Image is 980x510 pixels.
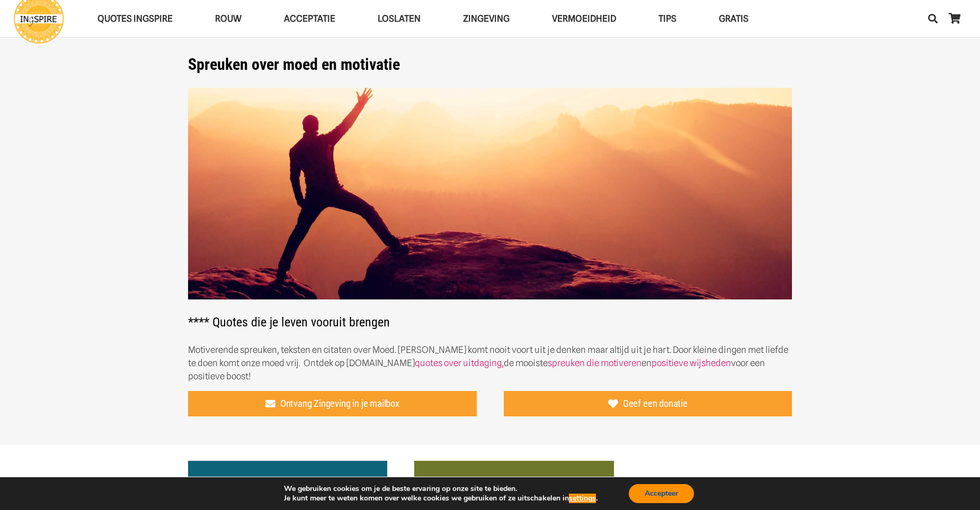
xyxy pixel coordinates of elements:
a: Ontvang Zingeving in je mailbox [188,391,477,416]
p: Je kunt meer te weten komen over welke cookies we gebruiken of ze uitschakelen in . [284,494,598,503]
a: VERMOEIDHEIDVERMOEIDHEID Menu [531,5,637,32]
a: ZingevingZingeving Menu [442,5,531,32]
a: ROUWROUW Menu [194,5,263,32]
a: quotes over uitdaging, [415,358,504,368]
span: TIPS [658,13,676,24]
span: GRATIS [719,13,749,24]
p: We gebruiken cookies om je de beste ervaring op onze site te bieden. [284,484,598,494]
a: LoslatenLoslaten Menu [357,5,442,32]
span: Acceptatie [284,13,335,24]
button: settings [569,494,596,503]
a: AcceptatieAcceptatie Menu [263,5,357,32]
a: GRATISGRATIS Menu [698,5,770,32]
a: spreuken die motiveren [548,358,642,368]
img: Spreuken over moed, moedig zijn en mooie woorden over uitdaging en kracht - ingspire.nl [188,88,792,300]
button: Accepteer [629,484,694,503]
span: Ontvang Zingeving in je mailbox [280,398,399,410]
a: Geef een donatie [504,391,792,416]
a: Zoeken [922,5,943,32]
a: TIPSTIPS Menu [637,5,698,32]
span: Loslaten [378,13,421,24]
a: positieve wijsheden [652,358,731,368]
a: QUOTES INGSPIREQUOTES INGSPIRE Menu [76,5,194,32]
span: QUOTES INGSPIRE [97,13,173,24]
h2: **** Quotes die je leven vooruit brengen [188,88,792,330]
p: Motiverende spreuken, teksten en citaten over Moed. [PERSON_NAME] komt nooit voort uit je denken ... [188,343,792,383]
span: Zingeving [463,13,510,24]
span: Geef een donatie [623,398,688,410]
span: ROUW [215,13,242,24]
span: VERMOEIDHEID [552,13,616,24]
h1: Spreuken over moed en motivatie [188,55,792,74]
